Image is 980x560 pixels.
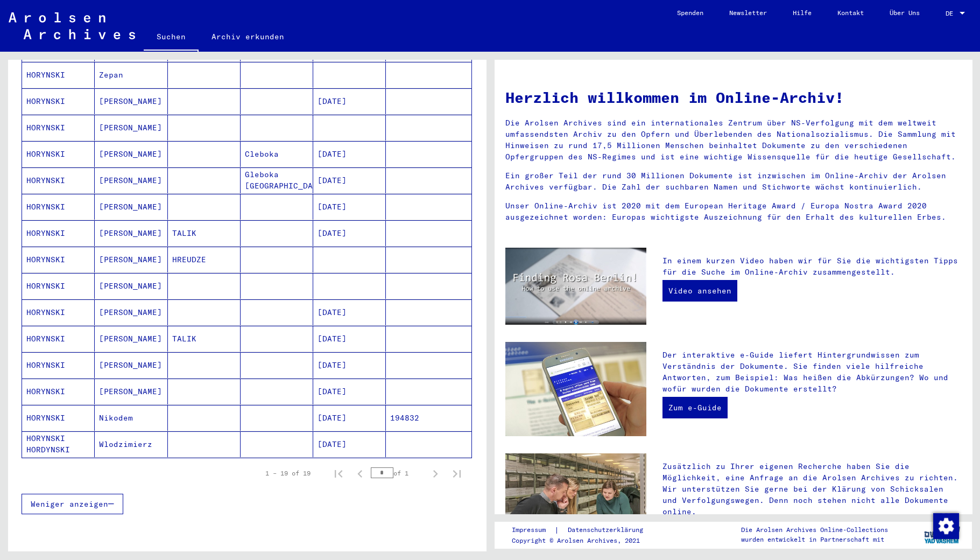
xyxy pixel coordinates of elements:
p: In einem kurzen Video haben wir für Sie die wichtigsten Tipps für die Suche im Online-Archiv zusa... [662,255,961,278]
img: inquiries.jpg [505,453,646,548]
p: Die Arolsen Archives sind ein internationales Zentrum über NS-Verfolgung mit dem weltweit umfasse... [505,117,962,163]
p: Die Arolsen Archives Online-Collections [741,525,888,535]
mat-cell: [PERSON_NAME] [95,88,167,114]
mat-cell: HORYNSKI [22,247,95,272]
img: video.jpg [505,248,646,325]
a: Impressum [512,524,554,536]
mat-cell: HORYNSKI [22,352,95,378]
p: Ein großer Teil der rund 30 Millionen Dokumente ist inzwischen im Online-Archiv der Arolsen Archi... [505,170,962,193]
mat-cell: [PERSON_NAME] [95,352,167,378]
mat-cell: [PERSON_NAME] [95,141,167,167]
mat-cell: [DATE] [313,167,386,193]
a: Zum e-Guide [662,397,728,418]
button: Last page [446,463,468,484]
button: Weniger anzeigen [22,494,123,514]
mat-cell: [DATE] [313,326,386,352]
mat-cell: HORYNSKI [22,326,95,352]
mat-cell: HORYNSKI [22,194,95,220]
mat-cell: Gleboka [GEOGRAPHIC_DATA] [241,167,313,193]
div: of 1 [371,468,425,478]
mat-cell: HORYNSKI [22,167,95,193]
mat-cell: HORYNSKI [22,273,95,299]
mat-cell: Nikodem [95,405,167,431]
img: Arolsen_neg.svg [9,12,135,39]
p: Unser Online-Archiv ist 2020 mit dem European Heritage Award / Europa Nostra Award 2020 ausgezeic... [505,200,962,223]
mat-cell: [DATE] [313,405,386,431]
img: Zustimmung ändern [933,513,959,539]
mat-cell: HORYNSKI [22,379,95,404]
a: Archiv erkunden [199,24,297,50]
div: | [512,524,656,536]
mat-cell: [DATE] [313,141,386,167]
mat-cell: [PERSON_NAME] [95,379,167,404]
mat-cell: HORYNSKI [22,88,95,114]
mat-cell: [PERSON_NAME] [95,167,167,193]
p: Zusätzlich zu Ihrer eigenen Recherche haben Sie die Möglichkeit, eine Anfrage an die Arolsen Arch... [662,461,961,517]
button: First page [328,463,349,484]
mat-cell: [PERSON_NAME] [95,247,167,272]
p: Der interaktive e-Guide liefert Hintergrundwissen zum Verständnis der Dokumente. Sie finden viele... [662,349,961,395]
mat-cell: Zepan [95,62,167,88]
mat-cell: [PERSON_NAME] [95,326,167,352]
mat-cell: [PERSON_NAME] [95,115,167,141]
mat-cell: [PERSON_NAME] [95,299,167,325]
mat-cell: [DATE] [313,352,386,378]
mat-cell: HORYNSKI [22,220,95,246]
mat-cell: TALIK [168,220,241,246]
mat-cell: Wlodzimierz [95,431,167,457]
div: 1 – 19 of 19 [265,468,311,478]
p: wurden entwickelt in Partnerschaft mit [741,535,888,544]
h1: Herzlich willkommen im Online-Archiv! [505,86,962,109]
a: Suchen [144,24,199,52]
mat-cell: [PERSON_NAME] [95,220,167,246]
mat-cell: [DATE] [313,299,386,325]
mat-cell: HORYNSKI [22,405,95,431]
mat-cell: [PERSON_NAME] [95,273,167,299]
mat-cell: TALIK [168,326,241,352]
mat-cell: HORYNSKI [22,62,95,88]
a: Video ansehen [662,280,737,302]
mat-cell: [DATE] [313,220,386,246]
img: eguide.jpg [505,342,646,436]
mat-cell: HORYNSKI HORDYNSKI [22,431,95,457]
mat-cell: [DATE] [313,88,386,114]
button: Previous page [349,463,371,484]
mat-cell: HORYNSKI [22,141,95,167]
mat-cell: [DATE] [313,194,386,220]
img: yv_logo.png [922,521,962,548]
mat-cell: HORYNSKI [22,299,95,325]
mat-cell: HORYNSKI [22,115,95,141]
mat-cell: HREUDZE [168,247,241,272]
mat-cell: 194832 [386,405,471,431]
span: DE [946,10,957,17]
mat-cell: [DATE] [313,379,386,404]
button: Next page [425,463,446,484]
p: Copyright © Arolsen Archives, 2021 [512,536,656,545]
span: Weniger anzeigen [31,499,108,509]
a: Datenschutzerklärung [559,524,656,536]
mat-cell: [DATE] [313,431,386,457]
mat-cell: Cleboka [241,141,313,167]
mat-cell: [PERSON_NAME] [95,194,167,220]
